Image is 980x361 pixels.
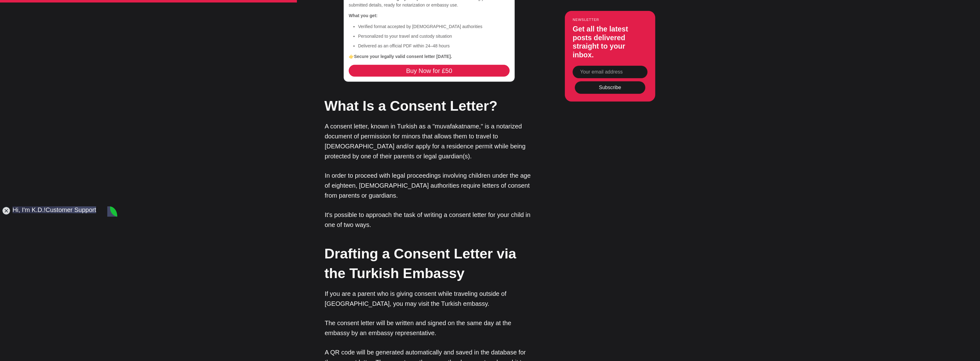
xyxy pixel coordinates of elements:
button: Subscribe [575,81,645,94]
span: Personalized to your travel and custody situation [358,34,452,39]
span: Buy Now for £50 [406,68,452,74]
h3: Get all the latest posts delivered straight to your inbox. [573,25,648,59]
input: Your email address [573,66,648,78]
p: The consent letter will be written and signed on the same day at the embassy by an embassy repres... [325,318,534,338]
p: If you are a parent who is giving consent while traveling outside of [GEOGRAPHIC_DATA], you may v... [325,289,534,309]
span: 👉 [349,54,354,59]
h2: Drafting a Consent Letter via the Turkish Embassy [324,244,533,283]
span: Delivered as an official PDF within 24–48 hours [358,43,450,48]
small: Newsletter [573,18,648,22]
a: Buy Now for £50 [349,65,510,77]
p: A consent letter, known in Turkish as a "muvafakatname," is a notarized document of permission fo... [325,121,534,161]
p: In order to proceed with legal proceedings involving children under the age of eighteen, [DEMOGRA... [325,171,534,200]
h2: What Is a Consent Letter? [324,96,533,116]
strong: What you get: [349,13,378,18]
strong: Secure your legally valid consent letter [DATE]. [354,54,452,59]
span: Verified format accepted by [DEMOGRAPHIC_DATA] authorities [358,24,483,29]
p: It's possible to approach the task of writing a consent letter for your child in one of two ways. [325,210,534,230]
